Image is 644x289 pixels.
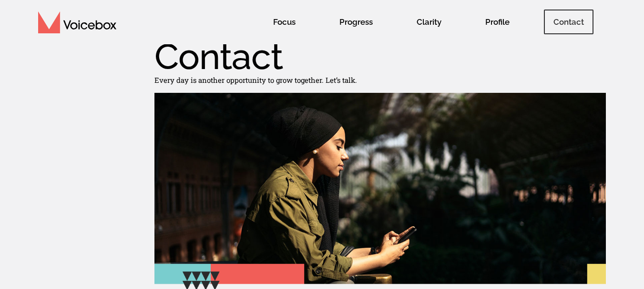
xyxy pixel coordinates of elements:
[154,74,606,86] p: Every day is another opportunity to grow together. Let’s talk.
[407,10,451,34] span: Clarity
[476,10,519,34] span: Profile
[330,10,382,34] span: Progress
[544,10,593,34] span: Contact
[264,10,305,34] span: Focus
[154,39,606,74] h1: Contact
